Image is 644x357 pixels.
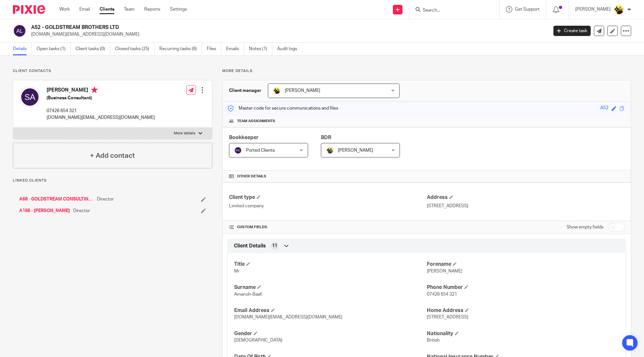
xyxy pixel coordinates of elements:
a: Clients [100,6,114,13]
span: 11 [272,243,277,249]
span: [PERSON_NAME] [338,148,373,153]
h4: Email Address [234,307,427,314]
h4: Forename [427,261,619,268]
p: Limited company [229,203,427,209]
span: Client Details [234,243,266,249]
span: [DOMAIN_NAME][EMAIL_ADDRESS][DOMAIN_NAME] [234,315,342,319]
a: Emails [226,43,244,55]
a: Files [207,43,221,55]
a: Notes (1) [249,43,272,55]
h5: (Business Consultant) [47,95,155,101]
h4: Title [234,261,427,268]
a: Reports [144,6,160,13]
span: Get Support [515,7,540,12]
h4: Phone Number [427,284,619,291]
a: Settings [170,6,187,13]
a: Email [79,6,90,13]
a: A68 - GOLDSTREAM CONSULTING LTD [19,196,94,202]
label: Show empty fields [567,224,604,230]
span: Other details [237,174,266,179]
span: [PERSON_NAME] [427,269,462,273]
p: [PERSON_NAME] [575,6,611,13]
a: Details [13,43,32,55]
p: [DOMAIN_NAME][EMAIL_ADDRESS][DOMAIN_NAME] [47,114,155,121]
a: Recurring tasks (6) [159,43,202,55]
img: Megan-Starbridge.jpg [614,4,624,15]
span: Director [97,196,114,202]
img: Megan-Starbridge.jpg [273,87,281,94]
div: A52 [600,105,608,112]
p: More details [222,68,631,74]
h3: Client manager [229,87,261,94]
i: Primary [91,87,98,93]
p: [DOMAIN_NAME][EMAIL_ADDRESS][DOMAIN_NAME] [31,31,544,38]
p: Master code for secure communications and files [227,105,338,112]
h4: [PERSON_NAME] [47,87,155,95]
p: 07426 654 321 [47,108,155,114]
a: Audit logs [277,43,302,55]
a: Team [124,6,135,13]
span: Director [73,208,90,214]
span: Bookkeeper [229,135,259,140]
a: Closed tasks (25) [115,43,154,55]
img: Pixie [13,5,45,14]
h4: Nationality [427,330,619,337]
h4: Client type [229,194,427,201]
img: svg%3E [234,147,242,154]
img: Dennis-Starbridge.jpg [326,147,334,154]
span: Amanoh-Baafi [234,292,262,297]
h4: + Add contact [90,151,135,161]
input: Search [422,8,480,13]
p: More details [174,131,195,136]
p: Client contacts [13,68,212,74]
h2: A52 - GOLDSTREAM BROTHERS LTD [31,24,441,31]
span: British [427,338,440,343]
img: svg%3E [20,87,40,107]
p: Linked clients [13,178,212,183]
a: Client tasks (0) [75,43,110,55]
span: Ported Clients [246,148,275,153]
span: [DEMOGRAPHIC_DATA] [234,338,282,343]
span: BDR [321,135,331,140]
a: Work [59,6,70,13]
h4: Surname [234,284,427,291]
img: svg%3E [13,24,26,38]
span: [STREET_ADDRESS] [427,315,468,319]
span: Team assignments [237,119,275,124]
span: Mr [234,269,240,273]
a: Open tasks (1) [37,43,71,55]
h4: Gender [234,330,427,337]
a: A166 - [PERSON_NAME] [19,208,70,214]
h4: Home Address [427,307,619,314]
a: Create task [553,26,591,36]
h4: CUSTOM FIELDS [229,225,427,230]
span: 07426 654 321 [427,292,457,297]
h4: Address [427,194,624,201]
span: [PERSON_NAME] [285,88,320,93]
p: [STREET_ADDRESS] [427,203,624,209]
